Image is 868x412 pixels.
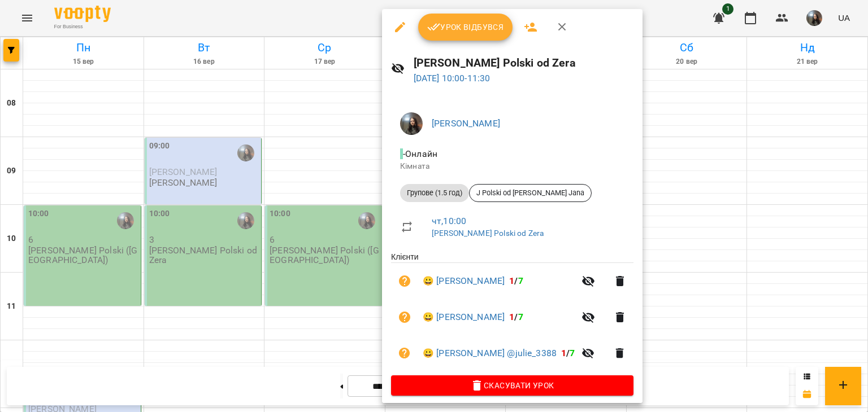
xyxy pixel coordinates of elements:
p: Кімната [400,161,624,172]
span: Урок відбувся [427,20,504,34]
a: [PERSON_NAME] Polski od Zera [432,229,544,238]
span: 7 [570,348,575,358]
span: 7 [518,275,523,286]
a: 😀 [PERSON_NAME] @julie_3388 [423,347,557,360]
button: Урок відбувся [418,14,513,41]
span: J Polski od [PERSON_NAME] Jana [470,188,591,198]
a: чт , 10:00 [432,216,466,226]
span: 1 [509,275,514,286]
span: Групове (1.5 год) [400,188,469,198]
span: Скасувати Урок [400,379,624,392]
span: 1 [509,312,514,322]
img: 3223da47ea16ff58329dec54ac365d5d.JPG [400,112,423,135]
span: 1 [561,348,566,358]
a: 😀 [PERSON_NAME] [423,274,505,288]
button: Скасувати Урок [391,375,633,396]
ul: Клієнти [391,251,633,375]
button: Візит ще не сплачено. Додати оплату? [391,304,418,331]
a: [DATE] 10:00-11:30 [414,73,491,84]
b: / [509,312,523,322]
span: - Онлайн [400,148,440,159]
button: Візит ще не сплачено. Додати оплату? [391,268,418,295]
h6: [PERSON_NAME] Polski od Zera [414,54,633,72]
a: 😀 [PERSON_NAME] [423,310,505,324]
div: J Polski od [PERSON_NAME] Jana [469,184,592,202]
b: / [509,275,523,286]
button: Візит ще не сплачено. Додати оплату? [391,340,418,367]
a: [PERSON_NAME] [432,118,500,129]
b: / [561,348,575,358]
span: 7 [518,312,523,322]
